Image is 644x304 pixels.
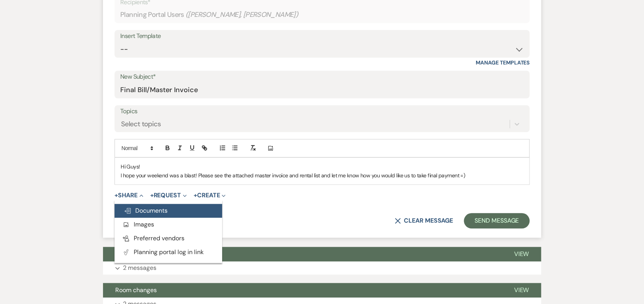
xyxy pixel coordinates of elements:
[120,7,524,22] div: Planning Portal Users
[464,213,529,228] button: Send Message
[122,220,154,228] span: Images
[150,192,187,198] button: Request
[115,231,222,245] button: Preferred vendors
[121,119,161,129] div: Select topics
[124,207,168,215] span: Documents
[120,106,524,117] label: Topics
[103,283,501,297] button: Room changes
[194,192,197,198] span: +
[395,218,453,224] button: Clear message
[514,286,529,294] span: View
[121,162,523,171] p: Hi Guys!
[103,261,541,274] button: 2 messages
[501,283,541,297] button: View
[123,263,156,273] p: 2 messages
[194,192,226,198] button: Create
[121,171,523,180] p: I hope your weekend was a blast! Please see the attached master invoice and rental list and let m...
[501,247,541,261] button: View
[115,192,143,198] button: Share
[115,245,222,259] button: Planning portal log in link
[115,218,222,231] button: Images
[186,10,299,20] span: ( [PERSON_NAME], [PERSON_NAME] )
[120,71,524,83] label: New Subject*
[150,192,154,198] span: +
[514,250,529,258] span: View
[115,192,118,198] span: +
[103,247,501,261] button: Coffee clarification
[120,31,524,42] div: Insert Template
[115,286,157,294] span: Room changes
[115,204,222,218] button: Documents
[476,59,529,66] a: Manage Templates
